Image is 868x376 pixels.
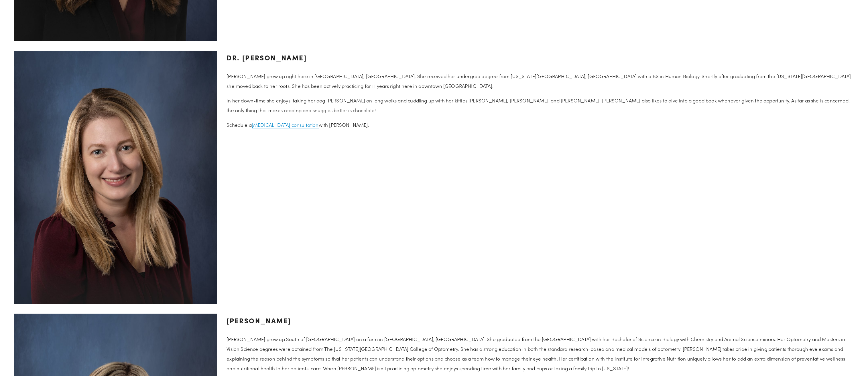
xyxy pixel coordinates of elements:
[227,120,854,130] p: Schedule a with [PERSON_NAME].
[227,96,854,115] p: In her down-time she enjoys, taking her dog [PERSON_NAME] on long walks and cuddling up with her ...
[227,334,854,373] p: [PERSON_NAME] grew up South of [GEOGRAPHIC_DATA] on a farm in [GEOGRAPHIC_DATA], [GEOGRAPHIC_DATA...
[227,71,854,91] p: [PERSON_NAME] grew up right here in [GEOGRAPHIC_DATA], [GEOGRAPHIC_DATA]. She received her underg...
[252,122,319,128] a: [MEDICAL_DATA] consultation
[227,314,854,327] h3: [PERSON_NAME]
[227,51,854,64] h3: Dr. [PERSON_NAME]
